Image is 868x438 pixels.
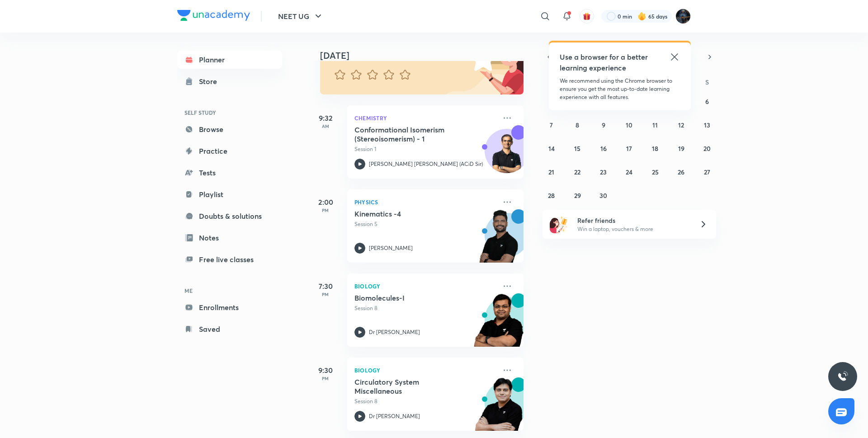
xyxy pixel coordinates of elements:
[307,292,344,297] p: PM
[548,191,555,200] abbr: September 28, 2025
[177,298,282,316] a: Enrollments
[648,118,662,132] button: September 11, 2025
[320,50,533,61] h4: [DATE]
[177,164,282,182] a: Tests
[837,371,848,382] img: ttu
[354,304,496,312] p: Session 8
[177,207,282,225] a: Doubts & solutions
[596,165,611,179] button: September 23, 2025
[354,197,496,207] p: Physics
[700,165,714,179] button: September 27, 2025
[177,229,282,247] a: Notes
[637,12,646,21] img: streak
[369,160,483,168] p: [PERSON_NAME] [PERSON_NAME] (ACiD Sir)
[700,94,714,108] button: September 6, 2025
[678,168,684,176] abbr: September 26, 2025
[354,209,467,218] h5: Kinematics -4
[544,188,559,203] button: September 28, 2025
[307,123,344,129] p: AM
[177,283,282,298] h6: ME
[560,52,650,73] h5: Use a browser for a better learning experience
[678,121,684,129] abbr: September 12, 2025
[622,141,637,155] button: September 17, 2025
[626,144,632,153] abbr: September 17, 2025
[570,141,585,155] button: September 15, 2025
[596,118,611,132] button: September 9, 2025
[574,168,580,176] abbr: September 22, 2025
[485,134,528,177] img: Avatar
[177,120,282,138] a: Browse
[307,376,344,381] p: PM
[704,121,710,129] abbr: September 13, 2025
[599,191,607,200] abbr: September 30, 2025
[583,12,591,20] img: avatar
[674,141,689,155] button: September 19, 2025
[674,118,689,132] button: September 12, 2025
[307,365,344,376] h5: 9:30
[570,188,585,203] button: September 29, 2025
[570,165,585,179] button: September 22, 2025
[177,51,282,69] a: Planner
[354,220,496,228] p: Session 5
[177,250,282,268] a: Free live classes
[544,118,559,132] button: September 7, 2025
[600,168,607,176] abbr: September 23, 2025
[177,185,282,203] a: Playlist
[177,142,282,160] a: Practice
[626,168,632,176] abbr: September 24, 2025
[652,168,659,176] abbr: September 25, 2025
[354,365,496,376] p: Biology
[705,97,709,106] abbr: September 6, 2025
[548,144,555,153] abbr: September 14, 2025
[354,145,496,153] p: Session 1
[369,328,420,336] p: Dr [PERSON_NAME]
[307,281,344,292] h5: 7:30
[596,188,611,203] button: September 30, 2025
[600,144,607,153] abbr: September 16, 2025
[648,165,662,179] button: September 25, 2025
[580,9,594,24] button: avatar
[354,113,496,123] p: Chemistry
[177,105,282,120] h6: SELF STUDY
[704,168,710,176] abbr: September 27, 2025
[544,141,559,155] button: September 14, 2025
[354,377,467,396] h5: Circulatory System Miscellaneous
[550,121,553,129] abbr: September 7, 2025
[675,9,691,24] img: Purnima Sharma
[648,141,662,155] button: September 18, 2025
[652,144,658,153] abbr: September 18, 2025
[177,72,282,90] a: Store
[307,197,344,207] h5: 2:00
[354,397,496,405] p: Session 8
[576,121,579,129] abbr: September 8, 2025
[602,121,605,129] abbr: September 9, 2025
[369,244,413,252] p: [PERSON_NAME]
[474,209,524,272] img: unacademy
[273,7,329,25] button: NEET UG
[596,141,611,155] button: September 16, 2025
[703,144,711,153] abbr: September 20, 2025
[570,118,585,132] button: September 8, 2025
[548,168,554,176] abbr: September 21, 2025
[700,141,714,155] button: September 20, 2025
[369,412,420,420] p: Dr [PERSON_NAME]
[700,118,714,132] button: September 13, 2025
[622,118,637,132] button: September 10, 2025
[177,320,282,338] a: Saved
[622,165,637,179] button: September 24, 2025
[705,78,709,86] abbr: Saturday
[177,10,250,23] a: Company Logo
[674,165,689,179] button: September 26, 2025
[544,165,559,179] button: September 21, 2025
[307,113,344,123] h5: 9:32
[574,144,580,153] abbr: September 15, 2025
[177,10,250,21] img: Company Logo
[574,191,581,200] abbr: September 29, 2025
[577,225,689,233] p: Win a laptop, vouchers & more
[199,76,222,87] div: Store
[354,125,467,143] h5: Conformational Isomerism (Stereoisomerism) - 1
[626,121,632,129] abbr: September 10, 2025
[577,216,689,225] h6: Refer friends
[560,77,680,101] p: We recommend using the Chrome browser to ensure you get the most up-to-date learning experience w...
[354,281,496,292] p: Biology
